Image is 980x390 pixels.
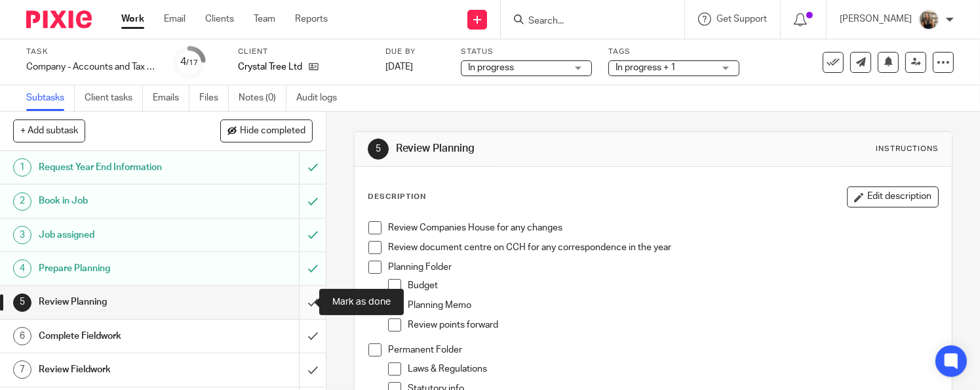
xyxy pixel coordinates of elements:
[153,85,189,111] a: Emails
[918,9,939,30] img: pic.png
[408,279,939,292] p: Budget
[39,225,204,245] h1: Job assigned
[26,47,157,57] label: Task
[199,85,229,111] a: Files
[388,221,939,234] p: Review Companies House for any changes
[13,259,31,278] div: 4
[461,47,592,57] label: Status
[39,259,204,278] h1: Prepare Planning
[527,16,645,28] input: Search
[295,12,328,26] a: Reports
[26,60,157,74] div: Company - Accounts and Tax Preparation
[385,47,444,57] label: Due by
[26,85,75,111] a: Subtasks
[254,12,275,26] a: Team
[13,226,31,244] div: 3
[716,14,767,24] span: Get Support
[181,54,199,70] div: 4
[13,192,31,211] div: 2
[385,62,413,72] span: [DATE]
[26,11,92,28] img: Pixie
[396,142,682,156] h1: Review Planning
[239,85,286,111] a: Notes (0)
[368,192,426,202] p: Description
[296,85,347,111] a: Audit logs
[205,12,234,26] a: Clients
[13,360,31,379] div: 7
[39,292,204,312] h1: Review Planning
[876,144,939,154] div: Instructions
[220,119,313,142] button: Hide completed
[240,126,305,137] span: Hide completed
[388,261,939,274] p: Planning Folder
[408,299,939,312] p: Planning Memo
[121,12,144,26] a: Work
[238,60,302,74] p: Crystal Tree Ltd
[408,318,939,332] p: Review points forward
[13,119,85,142] button: + Add subtask
[368,139,389,160] div: 5
[238,47,369,57] label: Client
[388,241,939,254] p: Review document centre on CCH for any correspondence in the year
[616,63,676,72] span: In progress + 1
[468,63,514,72] span: In progress
[39,191,204,211] h1: Book in Job
[13,158,31,177] div: 1
[39,326,204,346] h1: Complete Fieldwork
[840,12,912,26] p: [PERSON_NAME]
[608,47,739,57] label: Tags
[187,59,199,66] small: /17
[39,158,204,177] h1: Request Year End Information
[13,293,31,312] div: 5
[85,85,143,111] a: Client tasks
[408,362,939,376] p: Laws & Regulations
[388,343,939,357] p: Permanent Folder
[164,12,186,26] a: Email
[39,360,204,379] h1: Review Fieldwork
[847,186,939,207] button: Edit description
[13,327,31,345] div: 6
